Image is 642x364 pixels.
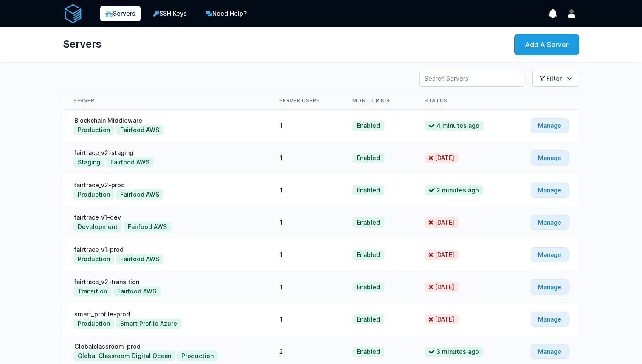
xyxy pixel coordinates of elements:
a: Manage [531,118,569,133]
span: 3 minutes ago [425,347,483,357]
a: fairtrace_v2-staging [73,149,134,156]
h1: Servers [63,34,101,54]
img: serverAuth logo [63,3,83,24]
button: Fairfood AWS [116,125,163,135]
span: [DATE] [425,153,459,163]
a: SSH Keys [147,5,193,22]
a: fairtrace_v2-prod [73,181,126,189]
span: Enabled [352,185,384,195]
a: Blockchain Middleware [73,117,143,124]
td: 1 [269,239,342,271]
td: 1 [269,303,342,336]
button: Production [73,254,114,264]
td: 1 [269,174,342,206]
a: fairtrace_v1-prod [73,246,124,253]
span: Enabled [352,282,384,292]
button: User menu [564,6,579,21]
span: [DATE] [425,282,459,292]
button: Fairfood AWS [116,189,163,200]
button: Filter [532,71,579,87]
button: Staging [73,157,104,167]
button: Fairfood AWS [106,157,154,167]
a: Manage [531,312,569,327]
span: 4 minutes ago [425,121,484,131]
a: Need Help? [200,5,253,22]
th: Status [414,92,509,110]
td: 1 [269,271,342,303]
button: Production [73,125,114,135]
span: Enabled [352,314,384,324]
span: [DATE] [425,217,459,228]
span: [DATE] [425,250,459,260]
span: Enabled [352,347,384,357]
td: 1 [269,206,342,239]
span: 2 minutes ago [425,185,483,195]
span: Enabled [352,217,384,228]
input: Search Servers [419,71,524,87]
button: Production [177,351,218,361]
a: Add A Server [514,34,579,55]
td: 1 [269,142,342,174]
a: Servers [100,6,141,21]
th: Server Users [269,92,342,110]
a: Globalclassroom-prod [73,343,141,350]
span: Enabled [352,121,384,131]
button: Transition [73,286,111,296]
button: Global Classroom Digital Ocean [73,351,175,361]
button: Development [73,222,122,232]
button: Smart Profile Azure [116,319,181,329]
button: Production [73,319,114,329]
a: Manage [531,279,569,294]
span: Enabled [352,153,384,163]
a: Manage [531,215,569,230]
span: [DATE] [425,314,459,324]
button: Fairfood AWS [116,254,163,264]
button: Production [73,189,114,200]
a: fairtrace_v2-transition [73,278,140,285]
button: Fairfood AWS [124,222,171,232]
th: Monitoring [342,92,415,110]
a: fairtrace_v1-dev [73,214,122,221]
a: smart_profile-prod [73,310,131,318]
a: Manage [531,183,569,198]
th: Server [63,92,269,110]
td: 1 [269,110,342,142]
a: Manage [531,344,569,359]
a: Manage [531,247,569,262]
button: show notifications [545,6,560,21]
a: Manage [531,150,569,165]
button: Fairfood AWS [113,286,160,296]
span: Enabled [352,250,384,260]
